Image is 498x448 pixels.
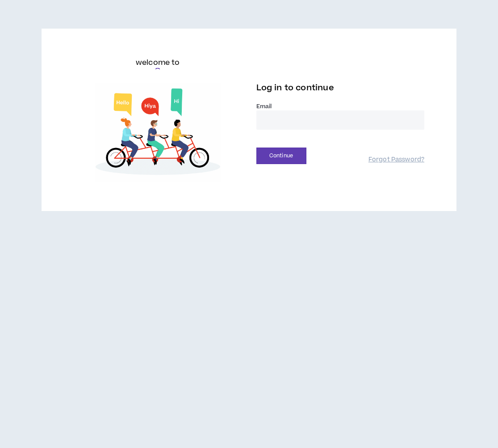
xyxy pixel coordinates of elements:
label: Email [256,102,425,110]
button: Continue [256,148,306,164]
img: Welcome to Wripple [74,83,242,182]
a: Forgot Password? [368,156,424,164]
span: Log in to continue [256,82,334,93]
h6: welcome to [136,57,180,68]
